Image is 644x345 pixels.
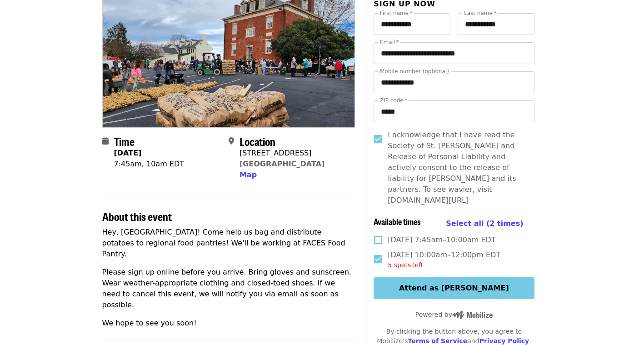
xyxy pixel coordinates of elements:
[102,318,355,329] p: We hope to see you soon!
[240,148,324,159] div: [STREET_ADDRESS]
[388,130,527,206] span: I acknowledge that I have read the Society of St. [PERSON_NAME] and Release of Personal Liability...
[114,149,142,157] strong: [DATE]
[464,10,496,16] label: Last name
[240,170,257,180] button: Map
[380,98,407,103] label: ZIP code
[374,71,534,93] input: Mobile number (optional)
[380,10,413,16] label: First name
[388,261,423,269] span: 5 spots left
[374,215,421,227] span: Available times
[102,137,109,145] i: calendar icon
[374,42,534,64] input: Email
[452,311,493,319] img: Powered by Mobilize
[374,13,450,35] input: First name
[374,100,534,122] input: ZIP code
[380,40,399,45] label: Email
[380,69,449,74] label: Mobile number (optional)
[446,219,523,228] span: Select all (2 times)
[458,13,534,35] input: Last name
[240,170,257,179] span: Map
[388,250,500,270] span: [DATE] 10:00am–12:00pm EDT
[229,137,234,145] i: map-marker-alt icon
[114,133,135,149] span: Time
[114,159,185,170] div: 7:45am, 10am EDT
[374,277,534,299] button: Attend as [PERSON_NAME]
[240,133,275,149] span: Location
[240,160,324,168] a: [GEOGRAPHIC_DATA]
[102,267,355,310] p: Please sign up online before you arrive. Bring gloves and sunscreen. Wear weather-appropriate clo...
[102,208,172,224] span: About this event
[388,235,495,245] span: [DATE] 7:45am–10:00am EDT
[446,217,523,230] button: Select all (2 times)
[408,337,467,345] a: Terms of Service
[479,337,529,345] a: Privacy Policy
[102,227,355,260] p: Hey, [GEOGRAPHIC_DATA]! Come help us bag and distribute potatoes to regional food pantries! We'll...
[415,311,493,318] span: Powered by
